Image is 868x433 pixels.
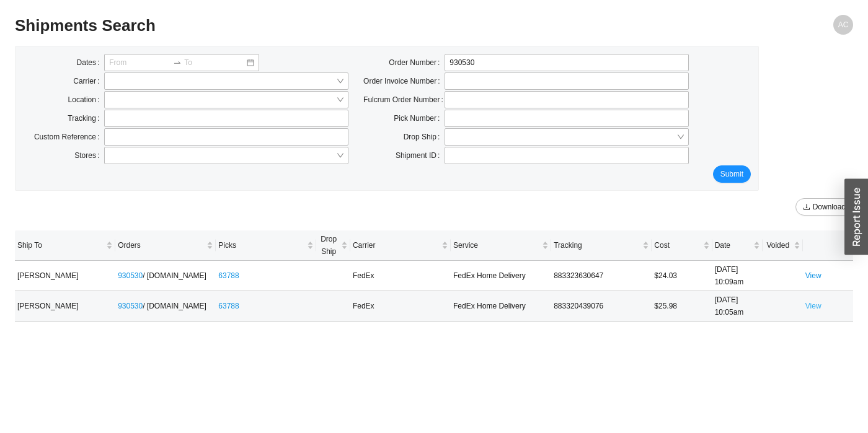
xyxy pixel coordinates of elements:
label: Stores [74,147,104,164]
a: 930530 [118,271,143,280]
th: Cost sortable [652,230,712,261]
span: Cost [654,239,700,251]
th: Voided sortable [763,230,803,261]
th: Picks sortable [216,230,316,261]
label: Location [68,91,105,108]
th: Service sortable [451,230,551,261]
span: Download [813,201,846,213]
div: / [DOMAIN_NAME] [118,269,213,282]
a: View [805,271,821,280]
span: AC [838,15,849,35]
label: Tracking [68,110,104,127]
span: Service [453,239,539,251]
label: Shipment ID [396,147,445,164]
td: FedEx [350,261,451,291]
td: [PERSON_NAME] [15,291,115,321]
td: [DATE] 10:05am [712,291,763,321]
th: Ship To sortable [15,230,115,261]
td: 883323630647 [551,261,652,291]
div: / [DOMAIN_NAME] [118,300,213,312]
span: Drop Ship [319,233,338,258]
td: 883320439076 [551,291,652,321]
span: Carrier [353,239,439,251]
a: 63788 [218,302,239,310]
span: Submit [720,168,743,180]
td: [DATE] 10:09am [712,261,763,291]
span: to [173,58,182,67]
label: Carrier [73,72,104,90]
span: Orders [118,239,204,251]
input: To [184,56,246,69]
td: $24.03 [652,261,712,291]
th: Orders sortable [115,230,216,261]
label: Custom Reference [34,128,104,146]
label: Pick Number [394,110,445,127]
span: Ship To [17,239,104,251]
td: [PERSON_NAME] [15,261,115,291]
span: download [803,203,810,212]
td: FedEx Home Delivery [451,261,551,291]
span: Voided [765,239,791,251]
label: Order Invoice Number [363,72,445,90]
label: Order Number [389,54,445,71]
button: downloadDownload [795,198,853,216]
span: Picks [218,239,304,251]
label: Drop Ship [404,128,445,146]
th: Tracking sortable [551,230,652,261]
th: Carrier sortable [350,230,451,261]
td: $25.98 [652,291,712,321]
label: Dates [77,54,105,71]
th: undefined sortable [803,230,853,261]
a: 63788 [218,271,239,280]
a: 930530 [118,302,143,310]
th: Date sortable [712,230,763,261]
th: Drop Ship sortable [316,230,350,261]
input: From [109,56,170,69]
button: Submit [713,165,751,183]
a: View [805,302,821,310]
span: Date [715,239,751,251]
td: FedEx [350,291,451,321]
span: Tracking [554,239,640,251]
span: swap-right [173,58,182,67]
label: Fulcrum Order Number [363,91,445,108]
h2: Shipments Search [15,15,644,37]
td: FedEx Home Delivery [451,291,551,321]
